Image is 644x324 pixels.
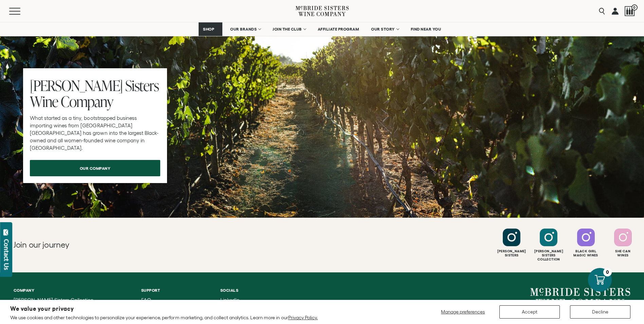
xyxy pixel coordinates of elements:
[605,249,641,257] div: She Can Wines
[141,298,195,303] a: FAQ
[288,315,318,320] a: Privacy Policy.
[203,27,215,32] span: SHOP
[603,268,612,276] div: 0
[318,27,359,32] span: AFFILIATE PROGRAM
[411,27,441,32] span: FIND NEAR YOU
[199,22,222,36] a: SHOP
[531,249,566,262] div: [PERSON_NAME] Sisters Collection
[9,8,34,15] button: Mobile Menu Trigger
[30,91,58,111] span: Wine
[494,229,529,257] a: Follow McBride Sisters on Instagram [PERSON_NAME]Sisters
[494,249,529,257] div: [PERSON_NAME] Sisters
[14,298,116,303] a: McBride Sisters Collection
[10,314,318,321] p: We use cookies and other technologies to personalize your experience, perform marketing, and coll...
[499,305,560,319] button: Accept
[226,22,265,36] a: OUR BRANDS
[570,305,630,319] button: Decline
[14,297,94,303] span: [PERSON_NAME] Sisters Collection
[30,160,160,176] a: our company
[371,27,395,32] span: OUR STORY
[437,305,489,319] button: Manage preferences
[125,75,159,95] span: Sisters
[406,22,446,36] a: FIND NEAR YOU
[230,27,257,32] span: OUR BRANDS
[605,229,641,257] a: Follow SHE CAN Wines on Instagram She CanWines
[568,229,604,257] a: Follow Black Girl Magic Wines on Instagram Black GirlMagic Wines
[568,249,604,257] div: Black Girl Magic Wines
[220,297,240,303] span: LinkedIn
[3,239,10,270] div: Contact Us
[30,75,123,95] span: [PERSON_NAME]
[367,22,403,36] a: OUR STORY
[530,288,630,307] a: McBride Sisters Wine Company
[313,22,364,36] a: AFFILIATE PROGRAM
[14,239,291,250] h2: Join our journey
[531,229,566,262] a: Follow McBride Sisters Collection on Instagram [PERSON_NAME] SistersCollection
[268,22,310,36] a: JOIN THE CLUB
[273,27,302,32] span: JOIN THE CLUB
[441,309,485,314] span: Manage preferences
[220,298,244,303] a: LinkedIn
[61,91,113,111] span: Company
[631,4,638,11] span: 0
[30,114,160,152] p: What started as a tiny, bootstrapped business importing wines from [GEOGRAPHIC_DATA] [GEOGRAPHIC_...
[10,306,318,312] h2: We value your privacy
[141,297,151,303] span: FAQ
[68,161,123,175] span: our company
